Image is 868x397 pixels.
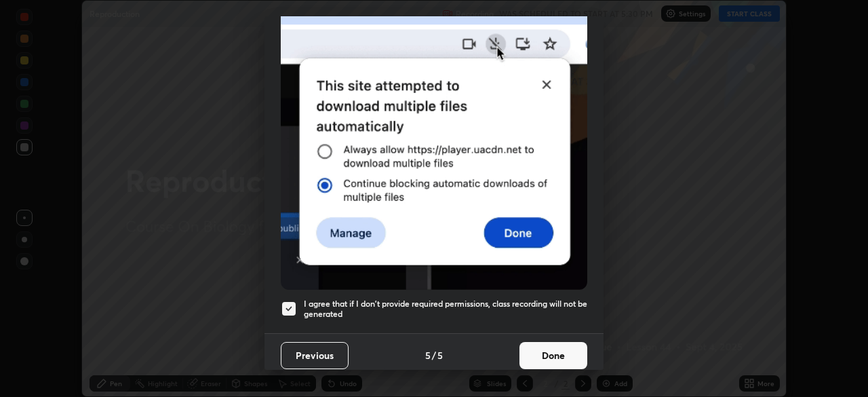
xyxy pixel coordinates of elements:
h4: 5 [437,348,443,362]
h5: I agree that if I don't provide required permissions, class recording will not be generated [304,299,587,320]
h4: 5 [425,348,431,362]
h4: / [432,348,436,362]
button: Previous [281,342,349,369]
button: Done [519,342,587,369]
